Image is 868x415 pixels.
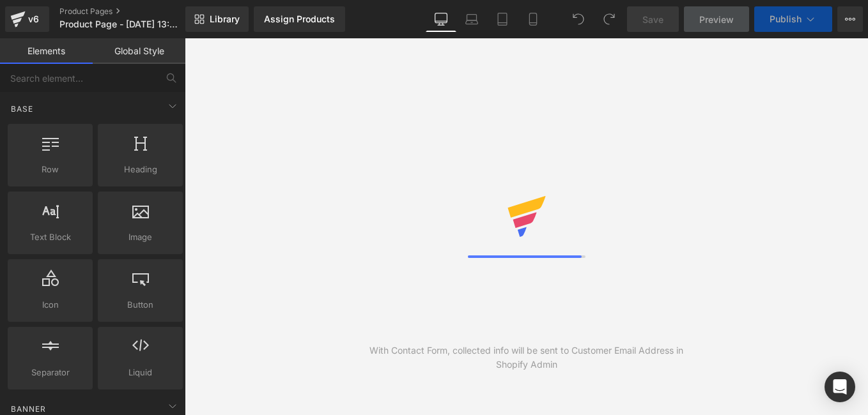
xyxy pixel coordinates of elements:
[754,6,832,32] button: Publish
[355,343,697,372] div: With Contact Form, collected info will be sent to Customer Email Address in Shopify Admin
[770,14,802,24] span: Publish
[684,6,749,32] a: Preview
[426,6,456,32] a: Desktop
[12,163,89,176] span: Row
[93,38,185,64] a: Global Style
[10,103,35,115] span: Base
[642,13,663,26] span: Save
[102,163,179,176] span: Heading
[12,366,89,379] span: Separator
[825,372,855,402] div: Open Intercom Messenger
[699,13,734,26] span: Preview
[185,6,249,32] a: New Library
[102,366,179,379] span: Liquid
[59,19,182,29] span: Product Page - [DATE] 13:52:38
[456,6,487,32] a: Laptop
[59,6,206,17] a: Product Pages
[102,298,179,312] span: Button
[566,6,591,32] button: Undo
[837,6,863,32] button: More
[12,298,89,312] span: Icon
[487,6,518,32] a: Tablet
[518,6,548,32] a: Mobile
[596,6,622,32] button: Redo
[102,230,179,244] span: Image
[12,230,89,244] span: Text Block
[264,14,335,24] div: Assign Products
[26,11,42,27] div: v6
[10,403,47,415] span: Banner
[5,6,49,32] a: v6
[210,13,240,25] span: Library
